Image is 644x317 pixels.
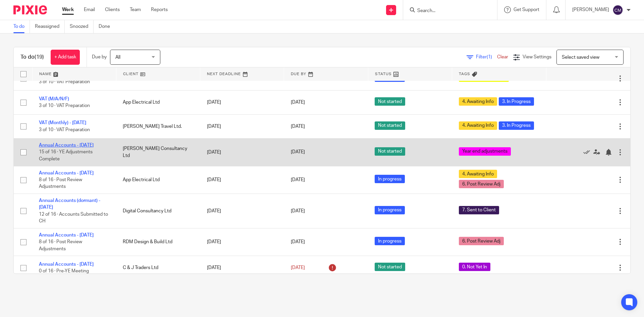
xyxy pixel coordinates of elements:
[39,127,90,132] span: 3 of 10 · VAT Preparation
[200,114,284,138] td: [DATE]
[51,50,80,65] a: + Add task
[115,55,120,60] span: All
[459,147,511,156] span: Year end adjustments
[375,175,405,183] span: In progress
[99,20,115,33] a: Done
[130,6,141,13] a: Team
[62,6,74,13] a: Work
[116,114,200,138] td: [PERSON_NAME] Travel Ltd.
[499,97,534,106] span: 3. In Progress
[151,6,168,13] a: Reports
[39,171,94,175] a: Annual Accounts - [DATE]
[459,263,490,271] span: 0. Not Yet In
[291,150,305,155] span: [DATE]
[514,7,539,12] span: Get Support
[459,72,470,76] span: Tags
[459,206,499,214] span: 7. Sent to Client
[459,237,504,245] span: 6. Post Review Adj
[200,194,284,228] td: [DATE]
[39,80,90,84] span: 3 of 10 · VAT Preparation
[200,91,284,114] td: [DATE]
[39,120,86,125] a: VAT (Monthly) - [DATE]
[291,124,305,129] span: [DATE]
[200,166,284,194] td: [DATE]
[84,6,95,13] a: Email
[200,139,284,166] td: [DATE]
[116,91,200,114] td: App Electrical Ltd
[39,104,90,108] span: 3 of 10 · VAT Preparation
[39,177,82,189] span: 8 of 16 · Post Review Adjustments
[497,55,508,59] a: Clear
[39,198,100,210] a: Annual Accounts (dormant) - [DATE]
[39,233,94,237] a: Annual Accounts - [DATE]
[39,150,93,162] span: 15 of 16 · YE Adjustments Complete
[70,20,94,33] a: Snoozed
[105,6,120,13] a: Clients
[39,269,89,274] span: 0 of 16 · Pre-YE Meeting
[459,170,497,178] span: 4. Awaiting Info
[459,180,504,188] span: 6. Post Review Adj
[13,20,30,33] a: To do
[417,8,477,14] input: Search
[375,237,405,245] span: In progress
[116,139,200,166] td: [PERSON_NAME] Consultancy Ltd
[200,228,284,256] td: [DATE]
[291,209,305,213] span: [DATE]
[39,240,82,251] span: 8 of 16 · Post Review Adjustments
[92,54,107,60] p: Due by
[375,121,405,130] span: Not started
[612,5,623,15] img: svg%3E
[116,228,200,256] td: RDM Design & Build Ltd
[39,143,94,148] a: Annual Accounts - [DATE]
[375,147,405,156] span: Not started
[487,55,492,59] span: (1)
[375,97,405,106] span: Not started
[20,54,44,61] h1: To do
[476,55,497,59] span: Filter
[523,55,551,59] span: View Settings
[291,100,305,105] span: [DATE]
[459,97,497,106] span: 4. Awaiting Info
[35,54,44,60] span: (19)
[375,263,405,271] span: Not started
[116,256,200,280] td: C & J Traders Ltd
[291,240,305,244] span: [DATE]
[39,212,108,224] span: 12 of 16 · Accounts Submitted to CH
[562,55,599,60] span: Select saved view
[291,177,305,182] span: [DATE]
[39,97,69,101] a: VAT (M/A/N/F)
[35,20,65,33] a: Reassigned
[499,121,534,130] span: 3. In Progress
[200,256,284,280] td: [DATE]
[572,6,609,13] p: [PERSON_NAME]
[116,194,200,228] td: Digital Consultancy Ltd
[291,265,305,270] span: [DATE]
[116,166,200,194] td: App Electrical Ltd
[375,206,405,214] span: In progress
[13,5,47,14] img: Pixie
[39,262,94,267] a: Annual Accounts - [DATE]
[583,149,593,156] a: Mark as done
[459,121,497,130] span: 4. Awaiting Info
